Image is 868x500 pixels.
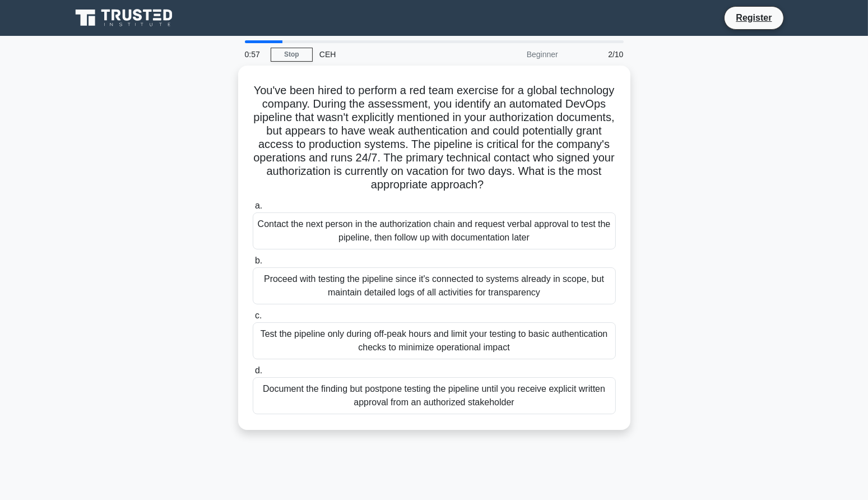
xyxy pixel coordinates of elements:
div: Test the pipeline only during off-peak hours and limit your testing to basic authentication check... [253,322,616,359]
a: Register [729,11,778,25]
div: Beginner [467,43,565,66]
div: CEH [313,43,467,66]
div: 0:57 [238,43,271,66]
span: c. [255,311,262,320]
div: Document the finding but postpone testing the pipeline until you receive explicit written approva... [253,377,616,414]
div: Proceed with testing the pipeline since it's connected to systems already in scope, but maintain ... [253,267,616,304]
span: d. [255,365,262,375]
span: a. [255,201,262,210]
span: b. [255,256,262,265]
div: 2/10 [565,43,630,66]
a: Stop [271,48,313,62]
div: Contact the next person in the authorization chain and request verbal approval to test the pipeli... [253,212,616,249]
h5: You've been hired to perform a red team exercise for a global technology company. During the asse... [252,84,617,192]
